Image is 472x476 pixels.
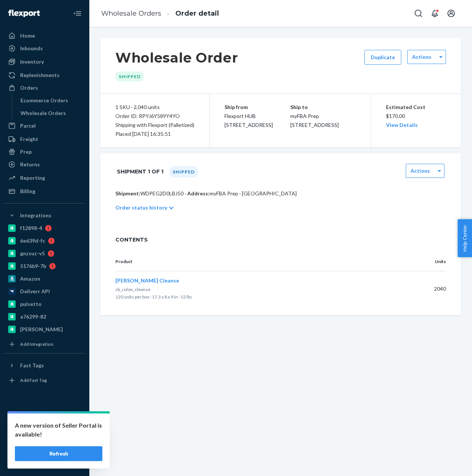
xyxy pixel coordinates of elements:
button: Close Navigation [70,6,85,21]
a: Home [4,30,85,42]
a: Ecommerce Orders [17,95,85,106]
a: gnzsuz-v5 [4,247,85,259]
div: Freight [20,135,38,143]
div: 5176b9-7b [20,262,46,270]
a: View Details [386,122,418,128]
a: Parcel [4,120,85,132]
button: Fast Tags [4,360,85,371]
div: 1 SKU · 2,040 units [115,103,194,112]
p: Order status history [115,204,167,211]
a: Settings [4,417,85,429]
span: [PERSON_NAME] Cleanse [115,277,179,284]
button: Duplicate [364,50,401,65]
a: Help Center [4,443,85,454]
div: pulsetto [20,300,42,308]
a: Add Fast Tag [4,374,85,386]
label: Actions [411,167,430,175]
a: 6e639d-fc [4,235,85,247]
span: cb_colon_cleanse [115,287,150,292]
div: f12898-4 [20,224,42,232]
p: WDPEG2D0LBJ50 · myFBA Prep · [GEOGRAPHIC_DATA] [115,190,446,197]
div: $170.00 [386,103,446,130]
div: Replenishments [20,71,60,79]
button: Open Search Box [411,6,426,21]
h1: Wholesale Order [115,50,238,66]
p: 120 units per box · 17.3 x 8 x 9 in · 12 lbs [115,293,403,301]
a: Add Integration [4,338,85,350]
div: Add Fast Tag [20,377,47,383]
button: Open notifications [427,6,442,21]
button: [PERSON_NAME] Cleanse [115,277,179,284]
div: Shipped [115,71,144,82]
span: myFBA Prep [STREET_ADDRESS] [290,113,339,128]
ol: breadcrumbs [95,3,225,25]
a: Inventory [4,56,85,68]
div: Shipped [169,166,198,178]
div: Amazon [20,275,40,282]
div: Billing [20,188,35,195]
a: Wholesale Orders [101,9,161,17]
button: Integrations [4,210,85,221]
div: Ecommerce Orders [20,97,68,104]
a: Wholesale Orders [17,107,85,119]
button: Talk to Support [4,430,85,442]
label: Actions [412,53,431,61]
a: Deliverr API [4,285,85,297]
h1: Shipment 1 of 1 [117,164,163,179]
a: Reporting [4,172,85,184]
p: Product [115,258,403,265]
p: Estimated Cost [386,103,446,112]
div: Deliverr API [20,288,50,295]
a: Freight [4,133,85,145]
div: Wholesale Orders [20,109,66,117]
a: Amazon [4,273,85,285]
div: Prep [20,148,32,156]
div: Placed [DATE] 16:35:51 [115,130,194,138]
a: Prep [4,146,85,158]
div: Integrations [20,212,51,219]
div: Inventory [20,58,44,66]
img: Flexport logo [8,10,40,17]
p: Shipping with Flexport (Palletized) [115,121,194,130]
span: Shipment: [115,190,140,197]
a: Billing [4,185,85,197]
p: Ship to [290,103,356,112]
p: Units [415,258,446,265]
p: Ship from [224,103,290,112]
button: Refresh [15,446,102,461]
a: Replenishments [4,69,85,81]
span: CONTENTS [115,236,446,243]
a: a76299-82 [4,311,85,323]
div: 6e639d-fc [20,237,45,245]
a: Returns [4,159,85,170]
p: A new version of Seller Portal is available! [15,421,102,439]
a: pulsetto [4,298,85,310]
div: Inbounds [20,45,43,52]
div: Returns [20,161,40,168]
div: [PERSON_NAME] [20,326,63,333]
a: f12898-4 [4,222,85,234]
div: Order ID: RPYJ6Y589Y4YO [115,112,194,121]
div: gnzsuz-v5 [20,250,45,257]
p: 2040 [415,285,446,293]
a: [PERSON_NAME] [4,323,85,335]
div: Reporting [20,174,45,182]
div: Fast Tags [20,362,44,369]
button: Help Center [457,219,472,257]
span: Address: [187,190,210,197]
a: Order detail [175,9,219,17]
button: Give Feedback [4,455,85,467]
div: Add Integration [20,341,53,347]
button: Open account menu [444,6,459,21]
span: Flexport HUB [STREET_ADDRESS] [224,113,273,128]
div: Parcel [20,122,36,130]
div: a76299-82 [20,313,46,320]
a: Orders [4,82,85,94]
div: Orders [20,84,38,92]
div: Home [20,32,35,39]
a: 5176b9-7b [4,260,85,272]
a: Inbounds [4,42,85,54]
